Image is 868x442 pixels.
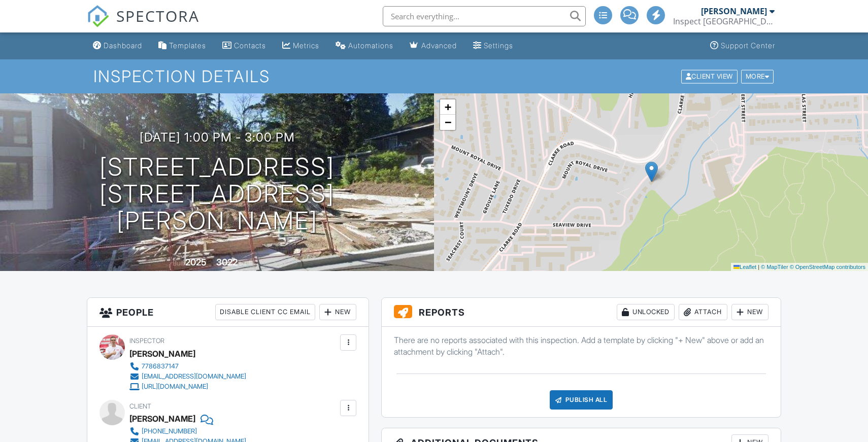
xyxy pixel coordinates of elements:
[758,264,759,270] span: |
[761,264,788,270] a: © MapTiler
[16,154,418,234] h1: [STREET_ADDRESS] [STREET_ADDRESS][PERSON_NAME]
[185,257,207,267] div: 2025
[673,16,775,26] div: Inspect Canada
[87,298,369,327] h3: People
[142,427,197,435] div: [PHONE_NUMBER]
[218,37,270,55] a: Contacts
[721,41,775,50] div: Support Center
[319,304,356,320] div: New
[87,14,199,35] a: SPECTORA
[278,37,323,55] a: Metrics
[348,41,393,50] div: Automations
[142,362,179,370] div: 7786837147
[215,304,315,320] div: Disable Client CC Email
[129,361,246,371] a: 7786837147
[383,6,586,26] input: Search everything...
[142,372,246,381] div: [EMAIL_ADDRESS][DOMAIN_NAME]
[234,41,266,50] div: Contacts
[445,100,451,113] span: +
[129,382,246,392] a: [URL][DOMAIN_NAME]
[469,37,517,55] a: Settings
[440,99,455,115] a: Zoom in
[645,161,658,182] img: Marker
[331,37,397,55] a: Automations (Advanced)
[129,426,246,436] a: [PHONE_NUMBER]
[731,304,769,320] div: New
[173,259,184,267] span: Built
[440,115,455,130] a: Zoom out
[706,37,779,55] a: Support Center
[129,411,195,426] div: [PERSON_NAME]
[129,371,246,382] a: [EMAIL_ADDRESS][DOMAIN_NAME]
[239,259,253,267] span: sq. ft.
[680,72,740,80] a: Client View
[129,337,164,345] span: Inspector
[87,5,109,27] img: The Best Home Inspection Software - Spectora
[550,390,613,410] div: Publish All
[93,67,775,85] h1: Inspection Details
[382,298,781,327] h3: Reports
[406,37,461,55] a: Advanced
[142,383,208,391] div: [URL][DOMAIN_NAME]
[790,264,865,270] a: © OpenStreetMap contributors
[733,264,756,270] a: Leaflet
[293,41,319,50] div: Metrics
[89,37,146,55] a: Dashboard
[617,304,675,320] div: Unlocked
[394,334,769,357] p: There are no reports associated with this inspection. Add a template by clicking "+ New" above or...
[116,5,199,26] span: SPECTORA
[681,70,738,83] div: Client View
[216,257,238,267] div: 3022
[484,41,513,50] div: Settings
[421,41,457,50] div: Advanced
[169,41,206,50] div: Templates
[104,41,142,50] div: Dashboard
[154,37,210,55] a: Templates
[140,130,295,144] h3: [DATE] 1:00 pm - 3:00 pm
[129,402,151,410] span: Client
[701,6,767,16] div: [PERSON_NAME]
[679,304,727,320] div: Attach
[741,70,774,83] div: More
[445,116,451,128] span: −
[129,346,195,361] div: [PERSON_NAME]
